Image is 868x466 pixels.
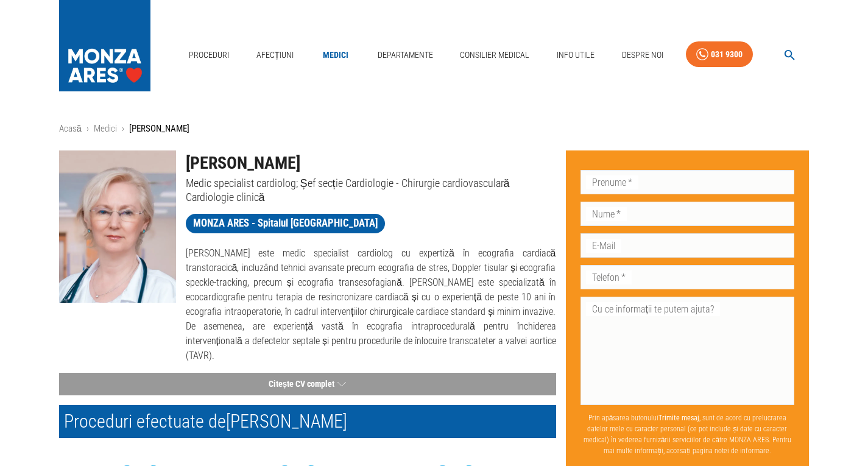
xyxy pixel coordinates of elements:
p: [PERSON_NAME] este medic specialist cardiolog cu expertiză în ecografia cardiacă transtoracică, i... [186,246,556,363]
a: MONZA ARES - Spitalul [GEOGRAPHIC_DATA] [186,214,385,233]
a: Despre Noi [617,43,668,68]
h1: [PERSON_NAME] [186,150,556,176]
li: › [122,122,124,136]
a: Proceduri [184,43,234,68]
b: Trimite mesaj [658,414,699,422]
h2: Proceduri efectuate de [PERSON_NAME] [59,405,556,438]
p: [PERSON_NAME] [129,122,189,136]
a: Medici [316,43,355,68]
p: Medic specialist cardiolog; Șef secție Cardiologie - Chirurgie cardiovasculară [186,176,556,190]
img: Dr. Dana Constantinescu [59,150,176,303]
div: 031 9300 [711,47,743,62]
nav: breadcrumb [59,122,810,136]
a: 031 9300 [686,41,753,68]
a: Consilier Medical [455,43,534,68]
a: Acasă [59,123,82,134]
span: MONZA ARES - Spitalul [GEOGRAPHIC_DATA] [186,216,385,231]
p: Cardiologie clinică [186,190,556,204]
a: Departamente [373,43,438,68]
button: Citește CV complet [59,373,556,395]
li: › [86,122,89,136]
a: Afecțiuni [252,43,299,68]
p: Prin apăsarea butonului , sunt de acord cu prelucrarea datelor mele cu caracter personal (ce pot ... [580,408,795,461]
a: Medici [94,123,117,134]
a: Info Utile [552,43,599,68]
